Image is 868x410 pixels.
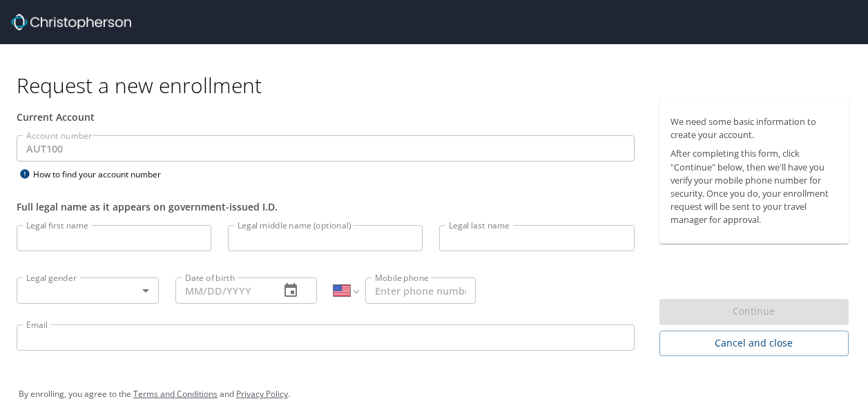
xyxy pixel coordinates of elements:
[671,115,838,141] p: We need some basic information to create your account.
[671,147,838,226] p: After completing this form, click "Continue" below, then we'll have you verify your mobile phone ...
[17,166,189,183] div: How to find your account number
[236,388,288,400] a: Privacy Policy
[175,277,269,304] input: MM/DD/YYYY
[17,277,159,304] div: ​
[17,72,860,99] h1: Request a new enrollment
[11,14,131,30] img: cbt logo
[133,388,218,400] a: Terms and Conditions
[365,277,476,304] input: Enter phone number
[17,110,635,124] div: Current Account
[671,335,838,352] span: Cancel and close
[17,199,635,214] div: Full legal name as it appears on government-issued I.D.
[659,331,849,356] button: Cancel and close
